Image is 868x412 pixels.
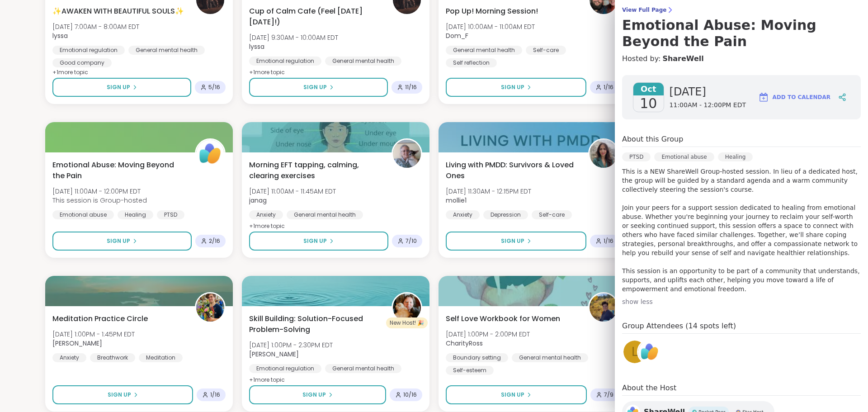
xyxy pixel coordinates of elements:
span: 1 / 16 [210,391,220,398]
a: l [622,339,647,365]
a: ShareWell [637,339,662,365]
b: mollie1 [446,196,467,205]
img: mollie1 [590,140,618,168]
div: General mental health [512,353,588,362]
img: janag [393,140,421,168]
span: Self Love Workbook for Women [446,313,560,324]
a: View Full PageEmotional Abuse: Moving Beyond the Pain [622,6,861,50]
div: Emotional regulation [52,46,125,55]
span: Sign Up [107,83,130,91]
span: l [632,343,638,361]
div: Self-care [532,210,572,219]
span: [DATE] 11:00AM - 11:45AM EDT [249,187,336,196]
div: General mental health [128,46,205,55]
button: Sign Up [52,78,191,97]
button: Sign Up [446,385,587,404]
span: 2 / 16 [209,237,220,245]
img: Nicholas [196,294,224,322]
span: Cup of Calm Cafe (Feel [DATE][DATE]!) [249,6,382,28]
a: ShareWell [662,53,703,64]
div: show less [622,297,861,306]
span: This session is Group-hosted [52,196,147,205]
span: [DATE] 1:00PM - 2:00PM EDT [446,330,530,339]
b: lyssa [52,31,68,40]
button: Sign Up [52,232,192,251]
div: Boundary setting [446,353,508,362]
span: [DATE] 1:00PM - 2:30PM EDT [249,341,333,350]
span: Sign Up [501,83,524,91]
h3: Emotional Abuse: Moving Beyond the Pain [622,17,861,50]
button: Sign Up [52,385,193,404]
b: janag [249,196,267,205]
div: Self reflection [446,58,497,67]
p: This is a NEW ShareWell Group-hosted session. In lieu of a dedicated host, the group will be guid... [622,167,861,294]
span: Sign Up [501,391,524,399]
b: [PERSON_NAME] [52,339,102,348]
div: PTSD [157,210,184,219]
div: Healing [718,152,753,161]
span: Pop Up! Morning Session! [446,6,538,17]
button: Add to Calendar [754,86,835,108]
div: General mental health [446,46,522,55]
h4: About this Group [622,134,683,145]
span: 1 / 16 [604,84,613,91]
span: 10 / 16 [403,391,417,398]
img: LuAnn [393,294,421,322]
img: CharityRoss [590,294,618,322]
div: Depression [483,210,528,219]
span: View Full Page [622,6,861,14]
div: General mental health [325,57,401,66]
b: lyssa [249,42,264,51]
span: Morning EFT tapping, calming, clearing exercises [249,160,382,181]
span: Meditation Practice Circle [52,313,148,324]
div: Self-esteem [446,366,494,375]
h4: Hosted by: [622,53,861,64]
div: New Host! 🎉 [386,317,428,328]
span: Sign Up [108,391,131,399]
span: [DATE] 11:00AM - 12:00PM EDT [52,187,147,196]
div: Anxiety [52,353,86,362]
span: Emotional Abuse: Moving Beyond the Pain [52,160,185,181]
div: General mental health [325,364,401,373]
button: Sign Up [446,78,586,97]
div: Emotional abuse [654,152,714,161]
div: Emotional regulation [249,57,321,66]
span: [DATE] 10:00AM - 11:00AM EDT [446,22,535,31]
div: Good company [52,58,112,67]
div: Breathwork [90,353,135,362]
b: CharityRoss [446,339,483,348]
h4: Group Attendees (14 spots left) [622,321,861,334]
b: Dom_F [446,31,468,40]
div: Self-care [526,46,566,55]
span: Sign Up [303,83,327,91]
span: Add to Calendar [773,93,830,101]
img: ShareWell Logomark [758,92,769,103]
button: Sign Up [249,232,388,251]
span: [DATE] [670,85,746,99]
h4: About the Host [622,383,861,396]
span: Living with PMDD: Survivors & Loved Ones [446,160,578,181]
div: Meditation [139,353,183,362]
span: 1 / 16 [604,237,613,245]
div: Anxiety [446,210,480,219]
span: 5 / 16 [208,84,220,91]
div: PTSD [622,152,651,161]
button: Sign Up [249,78,388,97]
span: Skill Building: Solution-Focused Problem-Solving [249,313,382,335]
span: [DATE] 7:00AM - 8:00AM EDT [52,22,139,31]
div: Healing [118,210,153,219]
span: 10 [640,95,657,112]
span: ✨AWAKEN WITH BEAUTIFUL SOULS✨ [52,6,184,17]
span: Oct [633,83,664,95]
span: Sign Up [303,237,327,245]
div: Emotional abuse [52,210,114,219]
img: ShareWell [196,140,224,168]
span: Sign Up [501,237,524,245]
div: Anxiety [249,210,283,219]
span: Sign Up [107,237,130,245]
span: [DATE] 9:30AM - 10:00AM EDT [249,33,338,42]
span: 7 / 9 [604,391,613,398]
span: [DATE] 11:30AM - 12:15PM EDT [446,187,531,196]
div: Emotional regulation [249,364,321,373]
button: Sign Up [446,232,586,251]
